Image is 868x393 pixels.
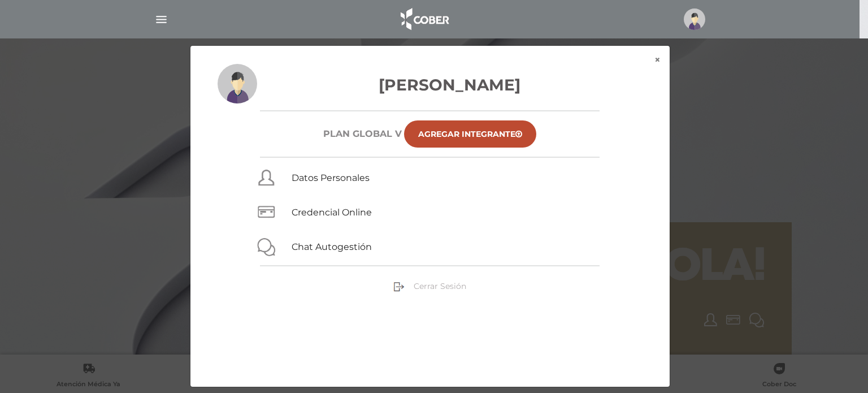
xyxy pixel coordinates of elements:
[154,12,168,27] img: Cober_menu-lines-white.svg
[292,172,370,183] a: Datos Personales
[404,120,536,148] a: Agregar Integrante
[218,73,643,97] h3: [PERSON_NAME]
[292,207,372,218] a: Credencial Online
[684,8,705,30] img: profile-placeholder.svg
[323,128,402,139] h6: Plan GLOBAL V
[645,46,670,74] button: ×
[292,241,372,252] a: Chat Autogestión
[218,64,257,103] img: profile-placeholder.svg
[393,280,466,291] a: Cerrar Sesión
[393,281,405,292] img: sign-out.png
[414,281,466,291] span: Cerrar Sesión
[394,6,454,33] img: logo_cober_home-white.png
